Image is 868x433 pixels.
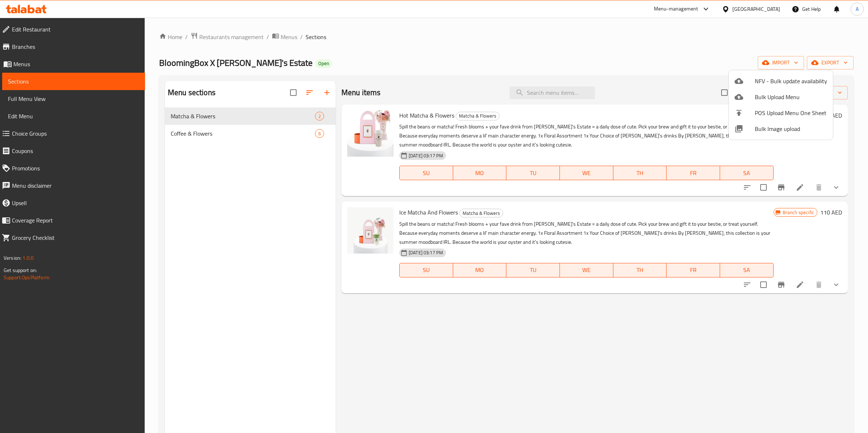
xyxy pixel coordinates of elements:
[729,105,833,121] li: POS Upload Menu One Sheet
[729,89,833,105] li: Upload bulk menu
[755,93,827,101] span: Bulk Upload Menu
[755,124,827,133] span: Bulk Image upload
[755,77,827,85] span: NFV - Bulk update availability
[729,73,833,89] li: NFV - Bulk update availability
[755,109,827,117] span: POS Upload Menu One Sheet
